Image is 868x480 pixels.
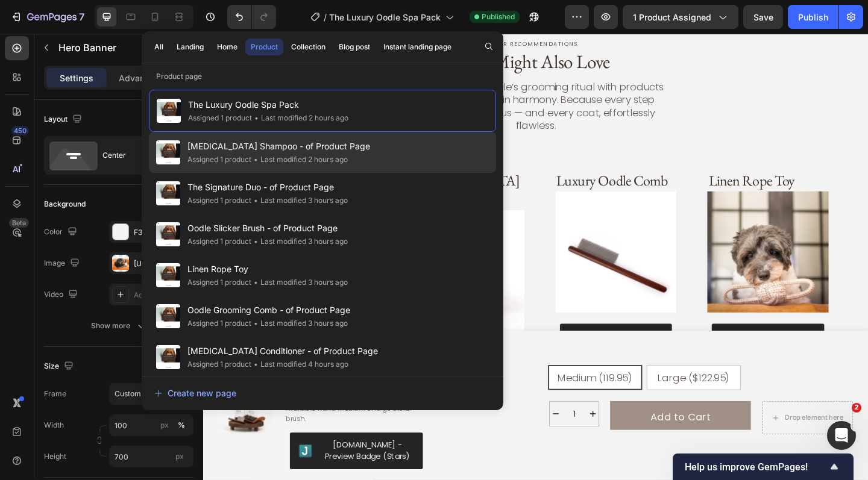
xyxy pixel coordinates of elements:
[390,401,417,427] input: quantity
[79,10,84,24] p: 7
[104,447,118,461] img: Judgeme.png
[386,367,467,382] span: Medium (119.95)
[157,418,172,432] button: %
[254,360,258,369] span: •
[587,323,666,361] div: [DOMAIN_NAME] - Preview Badge (Stars)
[188,112,252,124] div: Assigned 1 product
[119,72,160,84] p: Advanced
[44,451,66,462] label: Height
[442,400,596,431] button: Add to Cart
[251,317,348,329] div: Last modified 3 hours ago
[175,452,184,461] span: px
[685,461,827,473] span: Help us improve GemPages!
[254,196,258,205] span: •
[187,303,350,317] span: Oodle Grooming Comb - of Product Page
[5,5,90,29] button: 7
[11,126,29,136] div: 450
[44,111,84,128] div: Layout
[44,315,193,337] button: Show more
[251,42,278,52] div: Product
[254,319,258,328] span: •
[44,358,76,375] div: Size
[251,154,348,166] div: Last modified 2 hours ago
[187,317,251,329] div: Assigned 1 product
[252,112,348,124] div: Last modified 2 hours ago
[187,276,251,288] div: Assigned 1 product
[378,39,457,55] button: Instant landing page
[187,195,251,207] div: Assigned 1 product
[753,12,773,22] span: Save
[218,149,350,192] h3: [MEDICAL_DATA] Conditioner
[187,154,251,166] div: Assigned 1 product
[482,11,515,22] span: Published
[9,218,29,228] div: Beta
[852,403,861,413] span: 2
[154,42,163,52] div: All
[178,420,185,431] div: %
[254,113,259,122] span: •
[254,237,258,246] span: •
[154,381,491,405] button: Create new page
[203,34,868,480] iframe: Design area
[1,8,722,15] p: our recommendations
[743,5,783,29] button: Save
[187,262,348,276] span: Linen Rope Toy
[251,235,348,248] div: Last modified 3 hours ago
[218,192,350,324] a: Prebiotic Conditioner
[171,39,209,55] button: Landing
[251,358,348,370] div: Last modified 4 hours ago
[486,410,552,425] div: Add to Cart
[254,278,258,287] span: •
[58,40,161,55] p: Hero Banner
[94,434,239,474] button: Judge.me - Preview Badge (Stars)
[286,39,331,55] button: Collection
[254,155,258,164] span: •
[549,172,681,304] a: Linen Rope Toy
[417,401,430,427] button: increment
[57,316,179,368] button: Judge.me - Preview Badge (Stars)
[339,42,370,52] div: Blog post
[109,414,193,436] input: px%
[187,180,348,195] span: The Signature Duo - of Product Page
[154,387,236,399] div: Create new page
[109,446,193,467] input: px
[333,39,376,55] button: Blog post
[215,51,509,107] p: Complete your Oodle’s grooming ritual with products designed to work in harmony. Because every st...
[187,221,348,235] span: Oodle Slicker Brush - of Product Page
[632,413,696,423] div: Drop element here
[788,5,838,29] button: Publish
[251,195,348,207] div: Last modified 3 hours ago
[134,290,190,301] div: Add...
[187,235,251,248] div: Assigned 1 product
[52,149,184,172] h3: The Signature Duo
[60,72,93,84] p: Settings
[798,11,828,23] div: Publish
[187,344,378,358] span: [MEDICAL_DATA] Conditioner - of Product Page
[217,42,237,52] div: Home
[52,172,184,304] a: The Signature Duo
[44,255,82,272] div: Image
[44,420,64,431] label: Width
[494,367,573,382] span: Large ($122.95)
[115,388,141,399] span: Custom
[174,418,189,432] button: px
[142,70,503,83] p: Product page
[827,421,856,450] iframe: Intercom live chat
[685,460,841,474] button: Show survey - Help us improve GemPages!
[102,142,176,169] div: Center
[128,441,229,467] div: [DOMAIN_NAME] - Preview Badge (Stars)
[44,224,80,240] div: Color
[187,139,370,154] span: [MEDICAL_DATA] Shampoo - of Product Page
[388,316,511,368] button: Judge.me - Preview Badge (Stars)
[134,258,190,269] div: [URL][DOMAIN_NAME]
[324,11,327,23] span: /
[251,276,348,288] div: Last modified 3 hours ago
[212,39,243,55] button: Home
[422,323,501,361] div: [DOMAIN_NAME] - Preview Badge (Stars)
[44,287,80,303] div: Video
[90,323,169,361] div: [DOMAIN_NAME] - Preview Badge (Stars)
[91,320,147,332] div: Show more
